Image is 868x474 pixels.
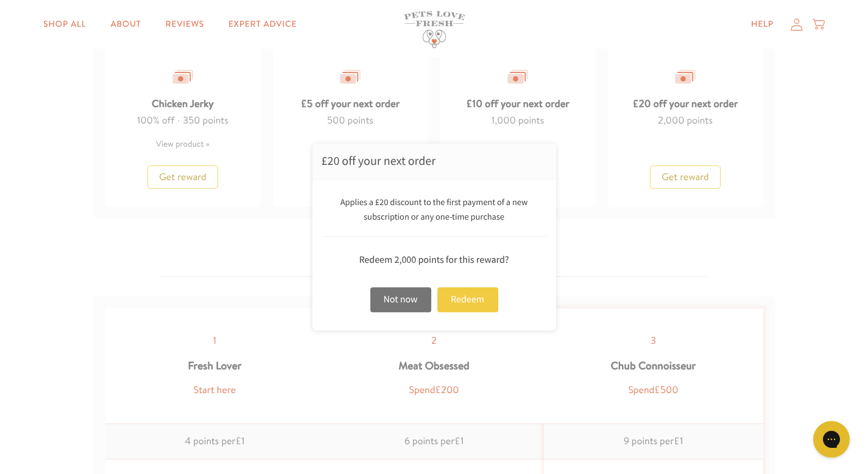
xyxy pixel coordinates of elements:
[322,195,547,237] div: Applies a £20 discount to the first payment of a new subscription or any one-time purchase
[807,417,856,462] iframe: Gorgias live chat messenger
[322,253,547,269] div: Redeem 2,000 points for this reward?
[526,144,556,174] a: Close
[370,287,431,312] div: Not now
[437,287,498,312] div: Redeem
[322,153,436,169] span: £20 off your next order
